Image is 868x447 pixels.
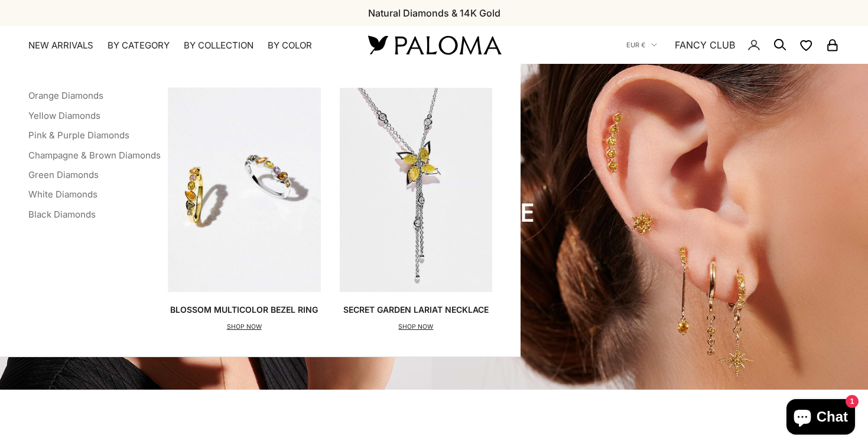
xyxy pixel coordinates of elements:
[184,40,253,51] summary: By Collection
[168,88,321,332] a: Blossom Multicolor Bezel RingSHOP NOW
[28,209,96,220] a: Black Diamonds
[28,90,103,101] a: Orange Diamonds
[343,321,489,333] p: SHOP NOW
[170,321,318,333] p: SHOP NOW
[675,37,735,53] a: FANCY CLUB
[28,40,93,51] a: NEW ARRIVALS
[28,129,129,141] a: Pink & Purple Diamonds
[28,110,100,121] a: Yellow Diamonds
[268,40,312,51] summary: By Color
[28,40,340,51] nav: Primary navigation
[368,5,500,21] p: Natural Diamonds & 14K Gold
[28,169,99,180] a: Green Diamonds
[340,88,493,332] a: Secret Garden Lariat NecklaceSHOP NOW
[170,304,318,316] p: Blossom Multicolor Bezel Ring
[626,40,645,50] span: EUR €
[783,399,859,438] inbox-online-store-chat: Shopify online store chat
[626,26,840,64] nav: Secondary navigation
[28,189,97,200] a: White Diamonds
[626,40,657,50] button: EUR €
[28,150,161,161] a: Champagne & Brown Diamonds
[343,304,489,316] p: Secret Garden Lariat Necklace
[108,40,170,51] summary: By Category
